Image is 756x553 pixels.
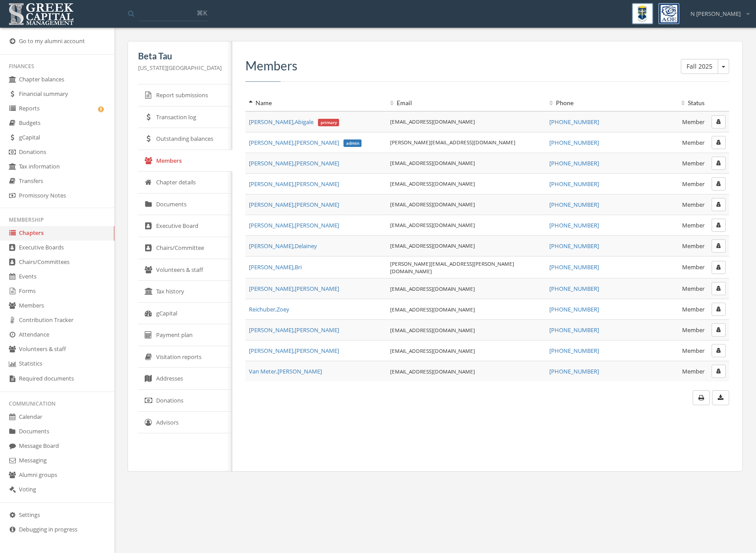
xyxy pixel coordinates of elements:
[249,118,339,126] a: [PERSON_NAME],Abigaleprimary
[639,235,708,256] td: Member
[249,180,339,188] a: [PERSON_NAME],[PERSON_NAME]
[390,221,475,228] a: [EMAIL_ADDRESS][DOMAIN_NAME]
[249,139,362,146] a: [PERSON_NAME],[PERSON_NAME]admin
[249,221,339,229] a: [PERSON_NAME],[PERSON_NAME]
[639,173,708,194] td: Member
[138,281,232,303] a: Tax history
[639,256,708,278] td: Member
[639,299,708,320] td: Member
[639,132,708,153] td: Member
[138,390,232,412] a: Donations
[549,326,599,334] a: [PHONE_NUMBER]
[249,201,339,209] span: [PERSON_NAME] , [PERSON_NAME]
[390,285,475,292] a: [EMAIL_ADDRESS][DOMAIN_NAME]
[390,139,515,146] a: [PERSON_NAME][EMAIL_ADDRESS][DOMAIN_NAME]
[387,95,546,111] th: Email
[138,51,222,61] h5: Beta Tau
[549,118,599,126] a: [PHONE_NUMBER]
[718,59,729,74] button: Fall 2025
[639,320,708,341] td: Member
[249,159,339,167] a: [PERSON_NAME],[PERSON_NAME]
[249,347,339,355] span: [PERSON_NAME] , [PERSON_NAME]
[546,95,639,111] th: Phone
[138,63,222,73] p: [US_STATE][GEOGRAPHIC_DATA]
[245,95,387,111] th: Name
[249,285,339,293] a: [PERSON_NAME],[PERSON_NAME]
[249,159,339,167] span: [PERSON_NAME] , [PERSON_NAME]
[138,150,232,172] a: Members
[249,305,289,313] a: Reichuber,Zoey
[549,139,599,146] a: [PHONE_NUMBER]
[138,346,232,368] a: Visitation reports
[639,153,708,173] td: Member
[138,215,232,237] a: Executive Board
[249,326,339,334] a: [PERSON_NAME],[PERSON_NAME]
[249,305,289,313] span: Reichuber , Zoey
[639,95,708,111] th: Status
[138,324,232,346] a: Payment plan
[249,367,322,375] span: Van Meter , [PERSON_NAME]
[690,10,741,18] span: N [PERSON_NAME]
[343,139,362,147] span: admin
[197,8,207,17] span: ⌘K
[249,242,317,250] a: [PERSON_NAME],Delainey
[138,237,232,259] a: Chairs/Committee
[249,180,339,188] span: [PERSON_NAME] , [PERSON_NAME]
[249,326,339,334] span: [PERSON_NAME] , [PERSON_NAME]
[549,305,599,313] a: [PHONE_NUMBER]
[249,118,339,126] span: [PERSON_NAME] , Abigale
[138,106,232,128] a: Transaction log
[138,412,232,434] a: Advisors
[681,59,718,74] button: Fall 2025
[549,367,599,375] a: [PHONE_NUMBER]
[639,215,708,235] td: Member
[138,172,232,194] a: Chapter details
[390,242,475,249] a: [EMAIL_ADDRESS][DOMAIN_NAME]
[549,221,599,229] a: [PHONE_NUMBER]
[639,111,708,132] td: Member
[138,84,232,106] a: Report submissions
[245,59,729,73] h3: Members
[249,242,317,250] span: [PERSON_NAME] , Delainey
[549,263,599,271] a: [PHONE_NUMBER]
[549,242,599,250] a: [PHONE_NUMBER]
[639,361,708,382] td: Member
[249,263,302,271] span: [PERSON_NAME] , Bri
[249,347,339,355] a: [PERSON_NAME],[PERSON_NAME]
[249,367,322,375] a: Van Meter,[PERSON_NAME]
[390,118,475,125] a: [EMAIL_ADDRESS][DOMAIN_NAME]
[639,194,708,215] td: Member
[549,180,599,188] a: [PHONE_NUMBER]
[390,201,475,208] a: [EMAIL_ADDRESS][DOMAIN_NAME]
[249,139,362,146] span: [PERSON_NAME] , [PERSON_NAME]
[549,347,599,355] a: [PHONE_NUMBER]
[318,119,340,127] span: primary
[138,303,232,325] a: gCapital
[138,259,232,281] a: Volunteers & staff
[549,159,599,167] a: [PHONE_NUMBER]
[249,263,302,271] a: [PERSON_NAME],Bri
[249,221,339,229] span: [PERSON_NAME] , [PERSON_NAME]
[390,180,475,187] a: [EMAIL_ADDRESS][DOMAIN_NAME]
[390,260,514,275] a: [PERSON_NAME][EMAIL_ADDRESS][PERSON_NAME][DOMAIN_NAME]
[390,159,475,166] a: [EMAIL_ADDRESS][DOMAIN_NAME]
[639,341,708,361] td: Member
[390,326,475,333] a: [EMAIL_ADDRESS][DOMAIN_NAME]
[639,278,708,299] td: Member
[390,368,475,375] a: [EMAIL_ADDRESS][DOMAIN_NAME]
[138,128,232,150] a: Outstanding balances
[249,201,339,209] a: [PERSON_NAME],[PERSON_NAME]
[549,201,599,209] a: [PHONE_NUMBER]
[390,306,475,313] a: [EMAIL_ADDRESS][DOMAIN_NAME]
[138,368,232,390] a: Addresses
[138,194,232,216] a: Documents
[549,285,599,293] a: [PHONE_NUMBER]
[390,347,475,354] a: [EMAIL_ADDRESS][DOMAIN_NAME]
[249,285,339,293] span: [PERSON_NAME] , [PERSON_NAME]
[685,3,749,18] div: N [PERSON_NAME]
